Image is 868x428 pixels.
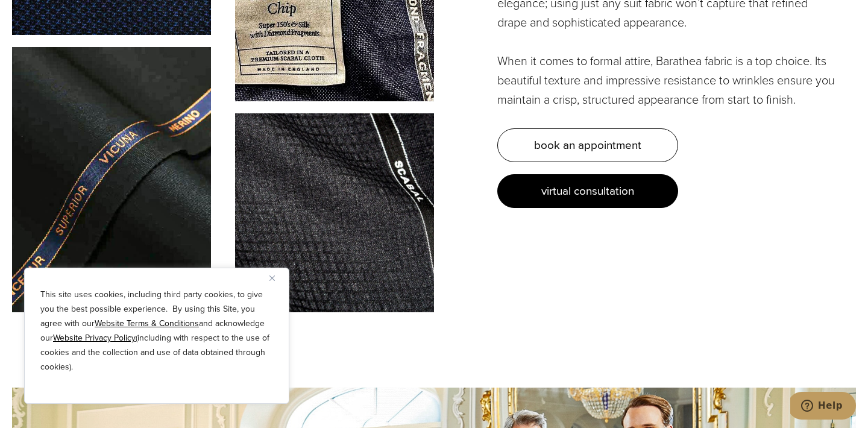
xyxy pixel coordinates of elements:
span: book an appointment [534,136,641,154]
img: Ermenegildo Zegna black vicuna tuxedo fabric swatch. [12,47,211,312]
a: book an appointment [497,128,678,162]
p: When it comes to formal attire, Barathea fabric is a top choice. Its beautiful texture and impres... [497,51,835,109]
a: virtual consultation [497,174,678,208]
a: Website Terms & Conditions [95,317,199,330]
iframe: Opens a widget where you can chat to one of our agents [790,392,856,422]
button: Close [269,271,284,285]
img: Scabal deep grey with tight black tick tuxedo fabric swatch. [235,113,434,312]
p: This site uses cookies, including third party cookies, to give you the best possible experience. ... [40,288,273,374]
img: Close [269,275,275,281]
span: virtual consultation [541,182,634,200]
a: Website Privacy Policy [53,332,136,344]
